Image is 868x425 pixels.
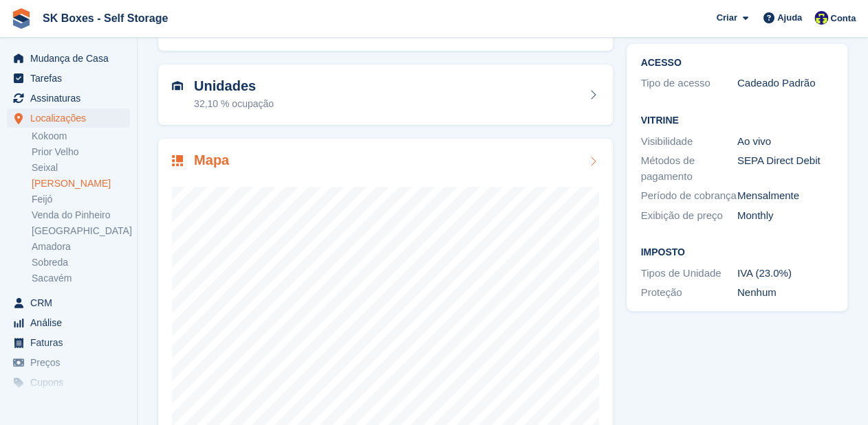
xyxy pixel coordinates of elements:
[737,285,834,301] div: Nenhum
[158,65,613,125] a: Unidades 32,10 % ocupação
[30,49,113,68] span: Mudança de Casa
[32,130,130,143] a: Kokoom
[172,81,183,91] img: unit-icn-7be61d7bf1b0ce9d3e12c5938cc71ed9869f7b940bace4675aadf7bd6d80202e.svg
[830,12,856,25] span: Conta
[194,152,229,168] h2: Mapa
[640,188,737,204] div: Período de cobrança
[30,393,113,412] span: Proteção
[7,353,130,372] a: menu
[7,333,130,352] a: menu
[640,58,834,69] h2: ACESSO
[640,115,834,126] h2: Vitrine
[32,209,130,222] a: Venda do Pinheiro
[30,69,113,88] span: Tarefas
[30,373,113,392] span: Cupons
[32,177,130,190] a: [PERSON_NAME]
[30,108,113,128] span: Localizações
[777,11,802,25] span: Ajuda
[640,134,737,150] div: Visibilidade
[32,256,130,269] a: Sobreda
[32,193,130,206] a: Feijó
[30,353,113,372] span: Preços
[737,134,834,150] div: Ao vivo
[11,8,32,29] img: stora-icon-8386f47178a22dfd0bd8f6a31ec36ba5ce8667c1dd55bd0f319d3a0aa187defe.svg
[737,208,834,224] div: Monthly
[814,11,828,25] img: Rita Ferreira
[32,225,130,238] a: [GEOGRAPHIC_DATA]
[7,313,130,332] a: menu
[737,76,834,91] div: Cadeado Padrão
[640,247,834,258] h2: Imposto
[32,272,130,285] a: Sacavém
[640,266,737,282] div: Tipos de Unidade
[30,293,113,312] span: CRM
[640,76,737,91] div: Tipo de acesso
[737,153,834,184] div: SEPA Direct Debit
[194,78,274,94] h2: Unidades
[30,333,113,352] span: Faturas
[37,7,173,30] a: SK Boxes - Self Storage
[7,49,130,68] a: menu
[640,285,737,301] div: Proteção
[7,293,130,312] a: menu
[737,188,834,204] div: Mensalmente
[640,153,737,184] div: Métodos de pagamento
[737,266,834,282] div: IVA (23.0%)
[172,155,183,166] img: map-icn-33ee37083ee616e46c38cad1a60f524a97daa1e2b2c8c0bc3eb3415660979fc1.svg
[640,208,737,224] div: Exibição de preço
[30,89,113,108] span: Assinaturas
[716,11,737,25] span: Criar
[194,97,274,111] div: 32,10 % ocupação
[7,393,130,412] a: menu
[7,69,130,88] a: menu
[32,240,130,253] a: Amadora
[32,146,130,159] a: Prior Velho
[30,313,113,332] span: Análise
[7,108,130,128] a: menu
[7,89,130,108] a: menu
[7,373,130,392] a: menu
[32,161,130,174] a: Seixal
